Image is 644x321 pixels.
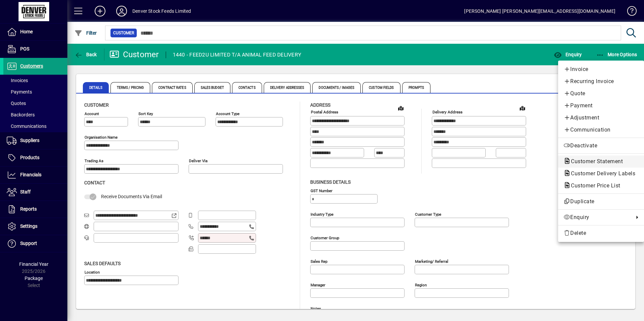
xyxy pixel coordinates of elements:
span: Duplicate [563,198,639,206]
span: Customer Delivery Labels [563,170,639,177]
span: Deactivate [563,142,639,150]
span: Recurring Invoice [563,77,639,85]
span: Adjustment [563,114,639,122]
span: Customer Statement [563,158,626,165]
span: Payment [563,102,639,110]
span: Enquiry [563,213,631,221]
span: Communication [563,126,639,134]
span: Quote [563,90,639,98]
span: Delete [563,229,639,237]
span: Invoice [563,65,639,73]
span: Customer Price List [563,182,624,189]
button: Deactivate customer [558,140,644,152]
